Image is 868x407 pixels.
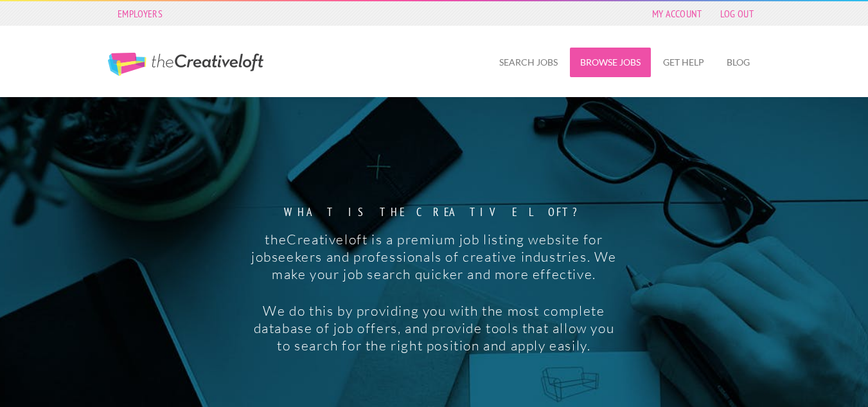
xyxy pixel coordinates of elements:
[249,302,619,354] p: We do this by providing you with the most complete database of job offers, and provide tools that...
[111,5,169,23] a: Employers
[249,206,619,218] strong: What is the creative loft?
[108,53,263,76] a: The Creative Loft
[716,48,760,77] a: Blog
[653,48,714,77] a: Get Help
[646,5,709,23] a: My Account
[570,48,651,77] a: Browse Jobs
[489,48,568,77] a: Search Jobs
[714,5,760,23] a: Log Out
[249,231,619,283] p: theCreativeloft is a premium job listing website for jobseekers and professionals of creative ind...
